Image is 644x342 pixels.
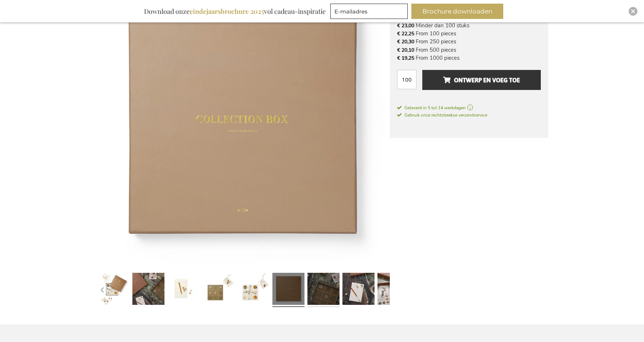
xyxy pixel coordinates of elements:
li: Minder dan 100 stuks [397,21,541,30]
b: eindejaarsbrochure 2025 [190,7,264,16]
a: Collection Box Of Games [307,270,340,310]
div: Download onze vol cadeau-inspiratie [141,4,329,19]
a: Geleverd in 5 tot 14 werkdagen [397,105,541,111]
a: Gebruik onze rechtstreekse verzendservice [397,111,487,118]
a: Collection Box Of Games [202,270,234,310]
a: Collection Box Of Games [132,270,164,310]
span: € 20,10 [397,47,414,54]
button: Brochure downloaden [411,4,503,19]
img: Close [631,9,635,13]
li: From 500 pieces [397,46,541,54]
span: Gebruik onze rechtstreekse verzendservice [397,112,487,118]
form: marketing offers and promotions [330,4,410,21]
a: Collection Box Of Games [272,270,304,310]
a: Collection Box Of Games [377,270,410,310]
span: Ontwerp en voeg toe [443,74,520,86]
span: € 19,25 [397,55,414,62]
li: From 1000 pieces [397,54,541,62]
li: From 250 pieces [397,38,541,46]
a: Collection Box Of Games [167,270,199,310]
li: From 100 pieces [397,30,541,38]
a: Collection Box Of Games [97,270,129,310]
button: Ontwerp en voeg toe [422,70,541,90]
div: Close [629,7,637,16]
input: Aantal [397,70,416,89]
input: E-mailadres [330,4,408,19]
a: Collection Box Of Games [342,270,375,310]
span: € 22,25 [397,30,414,37]
span: € 20,30 [397,38,414,45]
span: € 23,00 [397,22,414,29]
a: Gepersonaliseerde Tafel Verzameldoos Met Spelletjes [237,270,269,310]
